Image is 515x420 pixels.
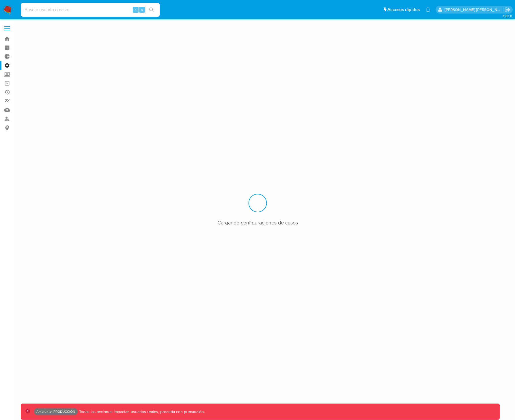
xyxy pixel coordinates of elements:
[21,6,160,14] input: Buscar usuario o caso...
[387,7,420,13] span: Accesos rápidos
[133,7,138,12] span: ⌥
[145,6,157,14] button: search-icon
[217,219,298,226] span: Cargando configuraciones de casos
[141,7,143,12] span: s
[78,409,205,415] p: Todas las acciones impactan usuarios reales, proceda con precaución.
[426,7,430,12] a: Notificaciones
[36,410,75,413] p: Ambiente: PRODUCCIÓN
[445,7,503,12] p: jarvi.zambrano@mercadolibre.com.co
[505,7,511,13] a: Salir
